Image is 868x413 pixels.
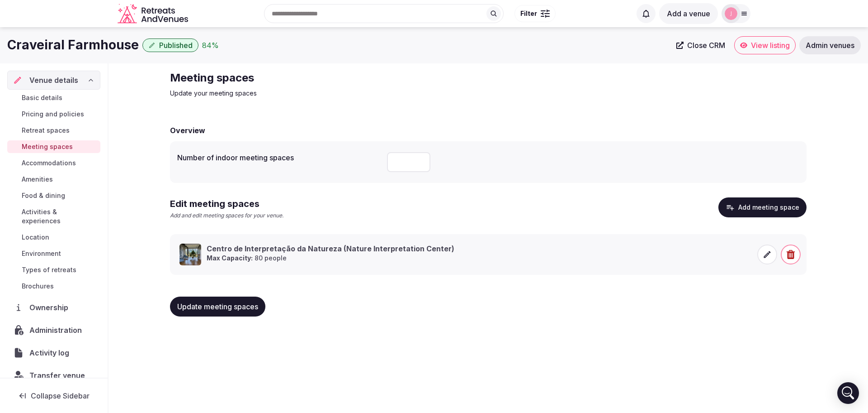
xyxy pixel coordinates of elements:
button: Collapse Sidebar [7,386,100,406]
span: Brochures [22,282,54,291]
a: Meeting spaces [7,140,100,153]
span: Types of retreats [22,265,76,274]
a: Retreat spaces [7,124,100,137]
a: Environment [7,247,100,260]
span: Collapse Sidebar [31,391,90,400]
a: Brochures [7,280,100,293]
button: Add a venue [659,3,718,24]
div: Open Intercom Messenger [837,382,859,404]
h1: Craveiral Farmhouse [7,36,139,54]
span: Location [22,233,49,242]
span: Pricing and policies [22,110,84,119]
h3: Centro de Interpretação da Natureza (Nature Interpretation Center) [207,244,454,254]
p: Add and edit meeting spaces for your venue. [170,212,283,220]
button: 84% [202,40,219,51]
a: Types of retreats [7,264,100,276]
span: Activities & experiences [22,207,97,226]
span: Administration [29,325,85,336]
a: Amenities [7,173,100,186]
button: Filter [514,5,556,22]
span: Update meeting spaces [177,302,258,311]
button: Update meeting spaces [170,297,265,317]
a: Admin venues [799,36,861,54]
span: Venue details [29,75,78,86]
a: Pricing and policies [7,108,100,120]
a: Food & dining [7,189,100,202]
span: Ownership [29,302,72,313]
label: Number of indoor meeting spaces [177,154,380,161]
span: Activity log [29,347,73,358]
span: Close CRM [687,41,725,50]
span: Published [159,41,193,50]
a: Add a venue [659,9,718,18]
span: Amenities [22,175,53,184]
strong: Max Capacity: [207,254,253,262]
a: Location [7,231,100,244]
button: Published [142,38,198,52]
span: View listing [751,41,790,50]
span: Accommodations [22,158,76,168]
a: Activity log [7,343,100,362]
a: View listing [734,36,796,54]
a: Basic details [7,91,100,104]
span: Filter [520,9,537,18]
p: 80 people [207,254,454,263]
span: Retreat spaces [22,126,70,135]
span: Environment [22,249,61,258]
img: jen-7867 [725,7,737,20]
a: Ownership [7,298,100,317]
a: Accommodations [7,157,100,169]
svg: Retreats and Venues company logo [118,4,190,24]
a: Activities & experiences [7,206,100,227]
span: Basic details [22,93,62,102]
h2: Overview [170,125,205,136]
div: 84 % [202,40,219,51]
span: Admin venues [806,41,854,50]
span: Transfer venue [29,370,85,381]
h2: Meeting spaces [170,71,474,85]
span: Food & dining [22,191,65,200]
a: Visit the homepage [118,4,190,24]
a: Close CRM [671,36,731,54]
img: Centro de Interpretação da Natureza (Nature Interpretation Center) [179,244,201,265]
button: Add meeting space [718,197,807,217]
p: Update your meeting spaces [170,89,474,98]
h2: Edit meeting spaces [170,197,283,210]
button: Transfer venue [7,366,100,385]
a: Administration [7,321,100,340]
span: Meeting spaces [22,142,73,151]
